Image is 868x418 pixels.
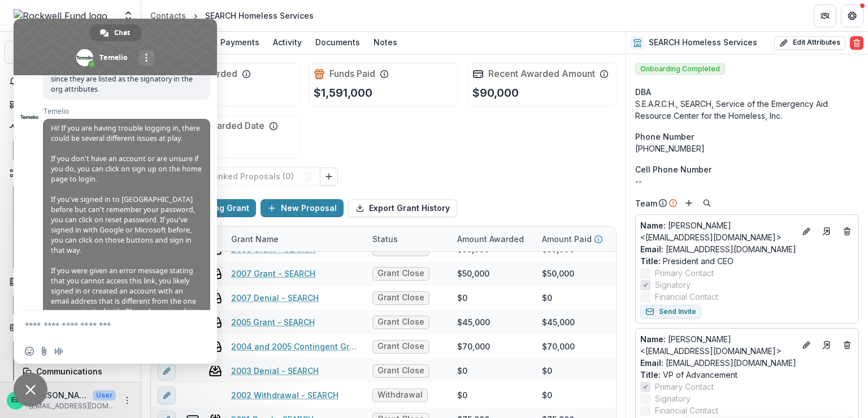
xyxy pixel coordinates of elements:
[457,365,467,377] div: $0
[224,227,366,251] div: Grant Name
[146,7,318,24] nav: breadcrumb
[231,292,319,304] a: 2007 Denial - SEARCH
[261,199,344,217] button: New Proposal
[377,269,424,278] span: Grant Close
[231,341,359,352] a: 2004 and 2005 Contingent Grant - SEARCH
[457,268,489,279] div: $50,000
[640,333,795,357] a: Name: [PERSON_NAME] <[EMAIL_ADDRESS][DOMAIN_NAME]>
[224,233,285,245] div: Grant Name
[800,338,813,352] button: Edit
[542,268,574,279] div: $50,000
[655,393,691,404] span: Signatory
[850,36,863,50] button: Delete
[635,131,694,143] span: Phone Number
[348,199,457,217] button: Export Grant History
[231,365,319,377] a: 2003 Denial - SEARCH
[158,386,176,404] button: edit
[542,365,552,377] div: $0
[51,123,202,337] span: Hi! If you are having trouble logging in, there could be several different issues at play. If you...
[311,32,364,54] a: Documents
[535,227,620,251] div: Amount Paid
[231,268,315,279] a: 2007 Grant - SEARCH
[840,225,854,238] button: Deletes
[542,292,552,304] div: $0
[542,389,552,401] div: $0
[635,163,711,175] span: Cell Phone Number
[216,32,264,54] a: Payments
[14,9,107,23] img: Rockwell Fund logo
[25,347,34,356] span: Insert an emoji
[472,84,519,101] p: $90,000
[640,221,666,230] span: Name :
[649,38,757,48] h2: SEARCH Homeless Services
[311,34,364,50] div: Documents
[171,172,298,182] p: View Sub Linked Proposals ( 0 )
[18,362,136,381] a: Communications
[90,24,141,41] div: Chat
[640,369,854,381] p: VP of Advancement
[377,366,424,376] span: Grant Close
[369,34,402,50] div: Notes
[366,227,450,251] div: Status
[114,24,130,41] span: Chat
[640,334,666,344] span: Name :
[377,342,424,351] span: Grant Close
[150,10,186,21] div: Contacts
[377,317,424,327] span: Grant Close
[139,50,154,66] div: More channels
[457,389,467,401] div: $0
[542,233,592,245] p: Amount Paid
[542,341,575,352] div: $70,000
[774,36,845,50] button: Edit Attributes
[841,5,863,27] button: Get Help
[320,167,338,186] button: Link Grants
[450,233,531,245] div: Amount Awarded
[655,291,718,303] span: Financial Contact
[635,98,859,122] div: S.E.A.R.C.H., SEARCH, Service of the Emergency Aid Resource Center for the Homeless, Inc.
[640,219,795,243] a: Name: [PERSON_NAME] <[EMAIL_ADDRESS][DOMAIN_NAME]>
[640,370,661,380] span: Title :
[40,347,49,356] span: Send a file
[640,256,661,266] span: Title :
[43,107,210,115] span: Temelio
[635,175,859,187] p: --
[818,222,836,240] a: Go to contact
[205,10,314,21] div: SEARCH Homeless Services
[655,267,714,279] span: Primary Contact
[640,357,796,369] a: Email: [EMAIL_ADDRESS][DOMAIN_NAME]
[216,34,264,50] div: Payments
[640,255,854,267] p: President and CEO
[231,316,315,328] a: 2005 Grant - SEARCH
[635,197,657,209] p: Team
[377,390,423,400] span: Withdrawal
[655,279,691,291] span: Signatory
[150,167,320,186] button: View Sub Linked Proposals (0)
[366,233,405,245] div: Status
[450,227,535,251] div: Amount Awarded
[5,118,136,136] button: Open Activity
[457,316,490,328] div: $45,000
[268,34,306,50] div: Activity
[800,225,813,238] button: Edit
[171,120,264,131] h2: Recent Awarded Date
[5,164,136,182] button: Open Workflows
[635,63,725,75] span: Onboarding Completed
[120,5,136,27] button: Open entity switcher
[25,320,181,330] textarea: Compose your message...
[840,338,854,352] button: Deletes
[640,358,663,368] span: Email:
[640,244,663,254] span: Email:
[542,316,575,328] div: $45,000
[120,394,134,407] button: More
[635,86,651,98] span: DBA
[158,362,176,380] button: edit
[655,381,714,393] span: Primary Contact
[146,7,190,24] a: Contacts
[5,41,136,63] button: Search...
[268,32,306,54] a: Activity
[640,219,795,243] p: [PERSON_NAME] <[EMAIL_ADDRESS][DOMAIN_NAME]>
[314,84,372,101] p: $1,591,000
